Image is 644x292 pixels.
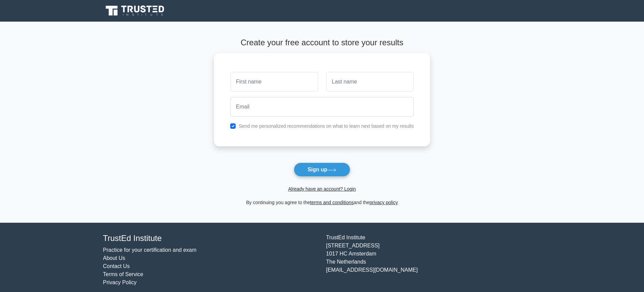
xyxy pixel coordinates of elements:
[210,198,434,206] div: By continuing you agree to the and the
[326,72,414,92] input: Last name
[239,123,414,129] label: Send me personalized recommendations on what to learn next based on my results
[103,279,137,285] a: Privacy Policy
[103,255,125,261] a: About Us
[103,271,143,277] a: Terms of Service
[214,38,430,48] h4: Create your free account to store your results
[310,200,354,205] a: terms and conditions
[103,263,130,269] a: Contact Us
[369,200,398,205] a: privacy policy
[322,234,545,287] div: TrustEd Institute [STREET_ADDRESS] 1017 HC Amsterdam The Netherlands [EMAIL_ADDRESS][DOMAIN_NAME]
[103,247,197,253] a: Practice for your certification and exam
[230,72,318,92] input: First name
[294,163,351,177] button: Sign up
[288,186,356,192] a: Already have an account? Login
[230,97,414,117] input: Email
[103,234,318,243] h4: TrustEd Institute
